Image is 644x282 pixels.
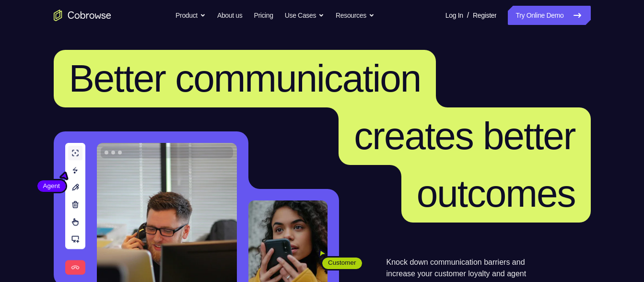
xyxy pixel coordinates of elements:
[69,57,421,100] span: Better communication
[354,115,575,157] span: creates better
[285,6,324,25] button: Use Cases
[54,10,111,21] a: Go to the home page
[445,6,463,25] a: Log In
[336,6,375,25] button: Resources
[467,10,469,21] span: /
[176,6,206,25] button: Product
[473,6,496,25] a: Register
[254,6,273,25] a: Pricing
[417,172,575,215] span: outcomes
[217,6,242,25] a: About us
[508,6,590,25] a: Try Online Demo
